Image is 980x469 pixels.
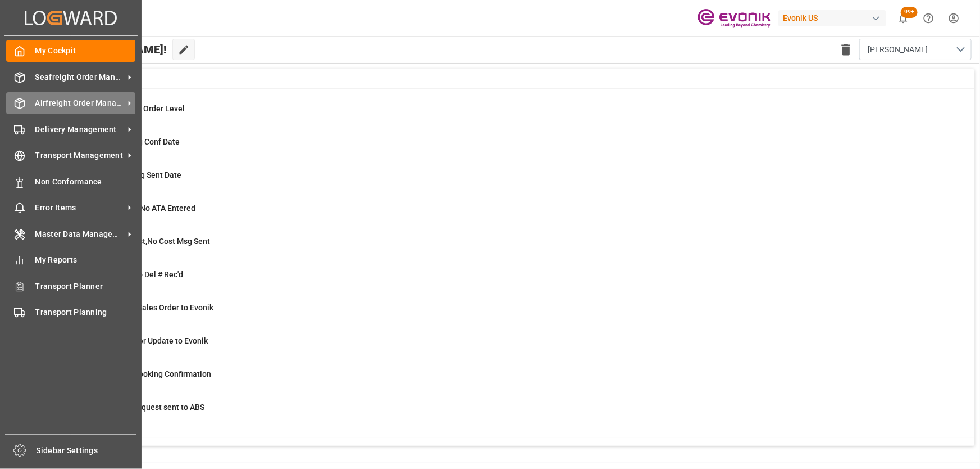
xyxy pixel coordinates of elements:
button: Evonik US [778,7,891,29]
a: 2Main-Leg Shipment # Error [57,435,960,458]
a: 2ETA > 10 Days , No ATA EnteredShipment [57,202,960,226]
span: Error Items [35,202,124,214]
span: ETD>3 Days Past,No Cost Msg Sent [85,237,210,246]
a: 27ETD>3 Days Past,No Cost Msg SentShipment [57,236,960,259]
span: Airfreight Order Management [35,97,124,109]
a: 1Error on Initial Sales Order to EvonikShipment [57,302,960,326]
span: Seafreight Order Management [35,71,124,83]
span: Transport Planning [35,306,136,318]
div: Evonik US [778,10,886,26]
a: 0Error Sales Order Update to EvonikShipment [57,335,960,359]
span: My Cockpit [35,45,136,57]
span: 99+ [901,7,918,18]
a: 0Pending Bkg Request sent to ABSShipment [57,402,960,425]
a: Non Conformance [6,170,135,192]
span: Transport Planner [35,281,136,292]
a: 46ABS: No Init Bkg Conf DateShipment [57,136,960,160]
span: Error on Initial Sales Order to Evonik [85,303,213,312]
a: 24ABS: Missing Booking ConfirmationShipment [57,368,960,392]
span: [PERSON_NAME] [868,44,928,56]
span: Non Conformance [35,176,136,188]
a: 0MOT Missing at Order LevelSales Order-IVPO [57,103,960,127]
span: Delivery Management [35,124,124,136]
a: Transport Planner [6,275,135,297]
span: My Reports [35,254,136,266]
button: open menu [859,39,972,60]
button: show 100 new notifications [891,6,916,31]
a: My Reports [6,249,135,271]
span: Sidebar Settings [37,445,137,457]
span: ABS: Missing Booking Confirmation [85,369,211,378]
a: 4ETD < 3 Days,No Del # Rec'dShipment [57,269,960,292]
a: Transport Planning [6,301,135,323]
span: Pending Bkg Request sent to ABS [85,403,204,412]
span: Transport Management [35,150,124,161]
a: 17ABS: No Bkg Req Sent DateShipment [57,169,960,193]
span: Master Data Management [35,228,124,240]
span: Error Sales Order Update to Evonik [85,336,208,345]
img: Evonik-brand-mark-Deep-Purple-RGB.jpeg_1700498283.jpeg [698,8,771,28]
a: My Cockpit [6,40,135,62]
button: Help Center [916,6,941,31]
